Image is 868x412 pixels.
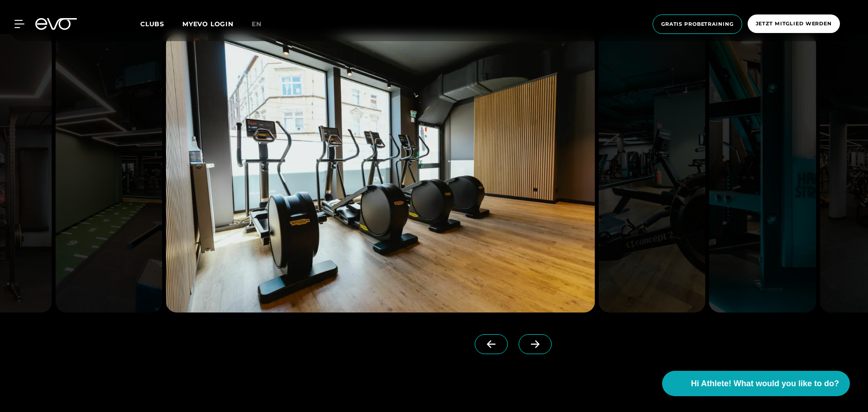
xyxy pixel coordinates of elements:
[650,14,745,34] a: Gratis Probetraining
[140,19,182,28] a: Clubs
[756,20,832,28] span: Jetzt Mitglied werden
[662,371,850,396] button: Hi Athlete! What would you like to do?
[709,34,816,313] img: evofitness
[661,20,734,28] span: Gratis Probetraining
[252,19,272,29] a: en
[166,34,595,313] img: evofitness
[55,34,162,313] img: evofitness
[598,34,706,313] img: evofitness
[745,14,843,34] a: Jetzt Mitglied werden
[140,20,164,28] span: Clubs
[691,378,839,390] span: Hi Athlete! What would you like to do?
[252,20,262,28] span: en
[182,20,234,28] a: MYEVO LOGIN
